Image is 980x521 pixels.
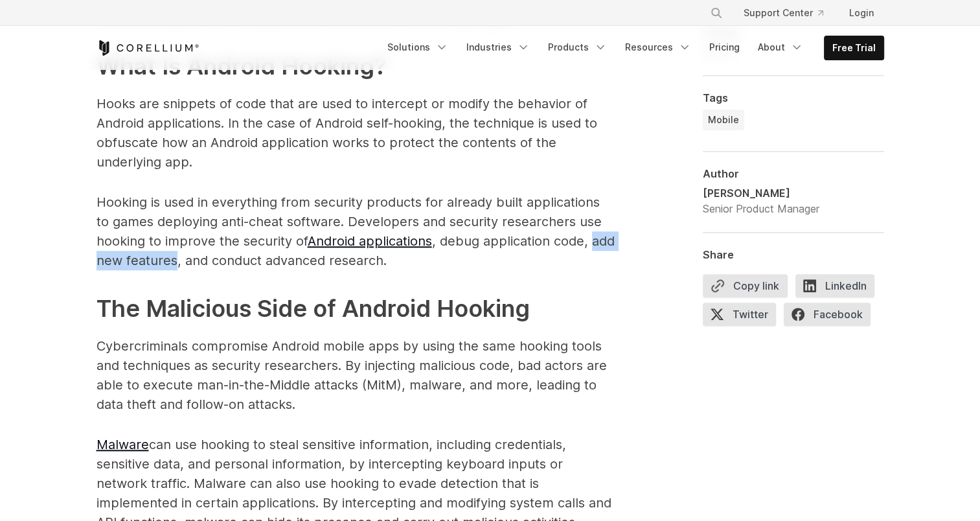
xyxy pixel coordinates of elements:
a: Free Trial [825,36,883,60]
span: Twitter [703,303,776,326]
a: Corellium Home [97,40,199,56]
a: Mobile [703,110,744,130]
a: LinkedIn [795,274,882,303]
div: Navigation Menu [380,36,884,60]
a: About [750,36,811,59]
p: Cybercriminals compromise Android mobile apps by using the same hooking tools and techniques as s... [97,336,615,414]
div: Senior Product Manager [703,201,819,216]
p: Hooking is used in everything from security products for already built applications to games depl... [97,192,615,270]
div: Tags [703,91,884,104]
div: Share [703,248,884,261]
a: Twitter [703,303,784,331]
button: Copy link [703,274,788,297]
p: Hooks are snippets of code that are used to intercept or modify the behavior of Android applicati... [97,94,615,172]
a: Android applications [308,233,432,249]
a: Industries [459,36,538,59]
a: Solutions [380,36,456,59]
button: Search [705,1,728,25]
span: Mobile [708,113,739,126]
a: Pricing [701,36,747,59]
a: Support Center [733,1,834,25]
div: Navigation Menu [694,1,884,25]
a: Products [540,36,615,59]
div: [PERSON_NAME] [703,185,819,201]
span: LinkedIn [795,274,874,297]
a: Malware [97,437,149,452]
a: Facebook [784,303,878,331]
span: Facebook [784,303,871,326]
h2: The Malicious Side of Android Hooking [97,291,615,326]
a: Login [839,1,884,25]
a: Resources [617,36,699,59]
div: Author [703,167,884,180]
